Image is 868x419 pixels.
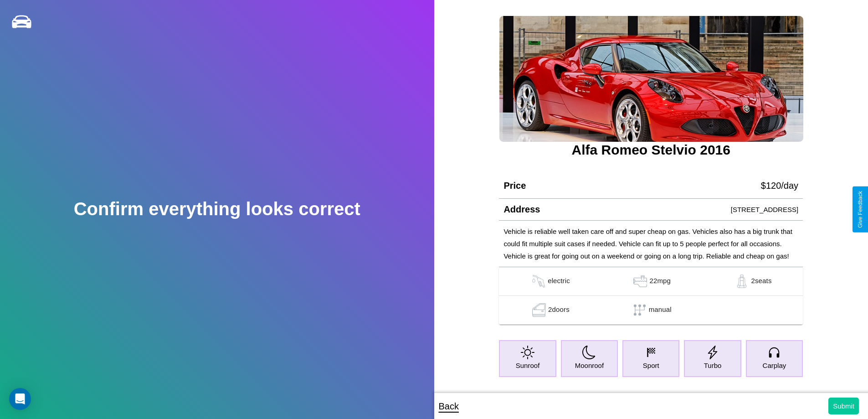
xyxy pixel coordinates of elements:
img: gas [529,274,548,288]
p: manual [649,303,672,317]
p: Sport [643,359,659,372]
p: Back [439,398,459,414]
p: $ 120 /day [761,177,798,194]
p: Turbo [704,359,722,372]
h4: Address [503,204,540,215]
div: Give Feedback [857,191,863,228]
h4: Price [503,181,526,191]
p: [STREET_ADDRESS] [731,203,798,216]
p: Vehicle is reliable well taken care off and super cheap on gas. Vehicles also has a big trunk tha... [503,225,798,262]
p: Carplay [763,359,786,372]
table: simple table [499,267,803,325]
p: Sunroof [516,359,540,372]
img: gas [733,274,751,288]
h2: Confirm everything looks correct [74,199,360,219]
img: gas [530,303,548,317]
p: 2 seats [751,274,771,288]
button: Submit [828,398,859,414]
img: gas [631,274,649,288]
div: Open Intercom Messenger [9,388,31,410]
h3: Alfa Romeo Stelvio 2016 [499,142,803,158]
p: Moonroof [575,359,604,372]
p: 2 doors [548,303,570,317]
p: electric [548,274,570,288]
p: 22 mpg [649,274,671,288]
